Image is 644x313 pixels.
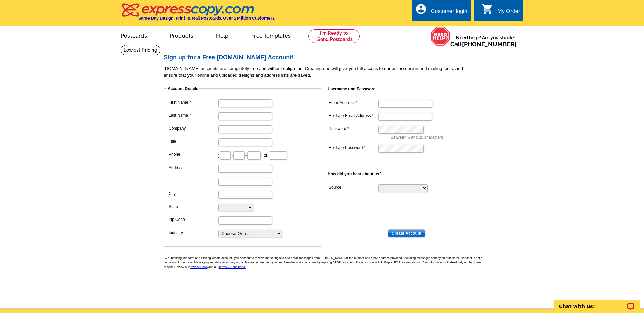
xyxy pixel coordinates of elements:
[497,8,520,18] div: My Order
[167,86,199,92] legend: Account Details
[481,3,493,15] i: shopping_cart
[110,27,158,43] a: Postcards
[164,256,486,270] p: By submitting this form and clicking 'create account', you consent to receive marketing text and ...
[431,26,450,46] img: help
[329,184,378,190] label: Source
[205,27,239,43] a: Help
[169,138,218,144] label: Title
[450,41,517,48] span: Call
[159,27,204,43] a: Products
[415,3,427,15] i: account_circle
[450,34,520,48] span: Need help? Are you stuck?
[167,150,318,160] dd: ( ) - Ext.
[431,8,467,18] div: Customer login
[329,126,378,132] label: Password
[169,178,218,184] label: -
[169,151,218,158] label: Phone
[169,165,218,171] label: Address
[169,112,218,118] label: Last Name
[388,229,425,237] input: Create Account
[169,125,218,131] label: Company
[164,54,486,61] h2: Sign up for a Free [DOMAIN_NAME] Account!
[169,191,218,197] label: City
[219,265,246,269] a: Terms & Conditions.
[391,134,478,140] p: Between 6 and 20 characters
[169,230,218,236] label: Industry
[550,292,644,313] iframe: LiveChat chat widget
[164,65,486,79] p: [DOMAIN_NAME] accounts are completely free and without obligation. Creating one will give you ful...
[169,99,218,105] label: First Name
[327,171,382,177] legend: How did you hear about us?
[415,7,467,16] a: account_circle Customer login
[329,145,378,151] label: Re-Type Password
[138,16,275,21] h4: Same Day Design, Print, & Mail Postcards. Over 1 Million Customers.
[240,27,302,43] a: Free Templates
[327,86,376,92] legend: Username and Password
[329,113,378,119] label: Re-Type Email Address
[169,216,218,223] label: Zip Code
[481,7,520,16] a: shopping_cart My Order
[329,100,378,106] label: Email Address
[462,41,517,48] a: [PHONE_NUMBER]
[190,265,208,269] a: Privacy Policy
[121,8,275,21] a: Same Day Design, Print, & Mail Postcards. Over 1 Million Customers.
[169,204,218,210] label: State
